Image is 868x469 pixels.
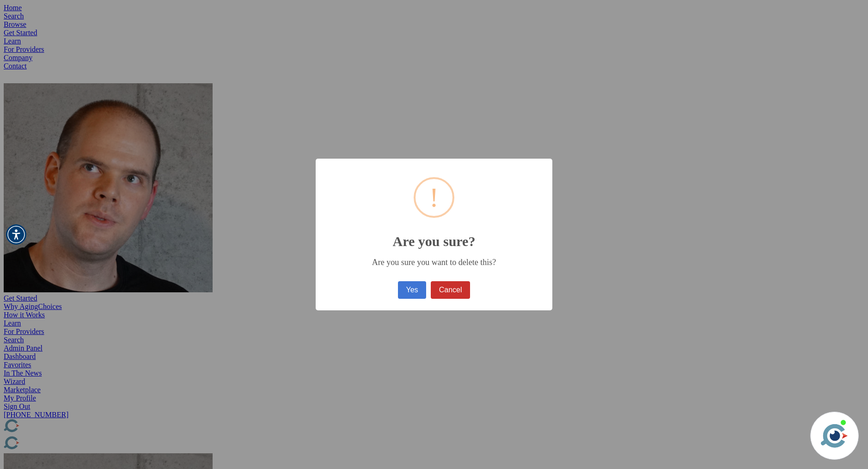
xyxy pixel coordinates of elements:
button: Yes [398,281,426,299]
div: Accessibility Menu [6,224,26,245]
div: ! [429,179,439,216]
h2: Are you sure? [316,222,552,249]
div: Are you sure you want to delete this? [329,258,539,267]
button: Cancel [431,281,470,299]
iframe: iframe [685,280,859,406]
img: avatar [819,420,850,451]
